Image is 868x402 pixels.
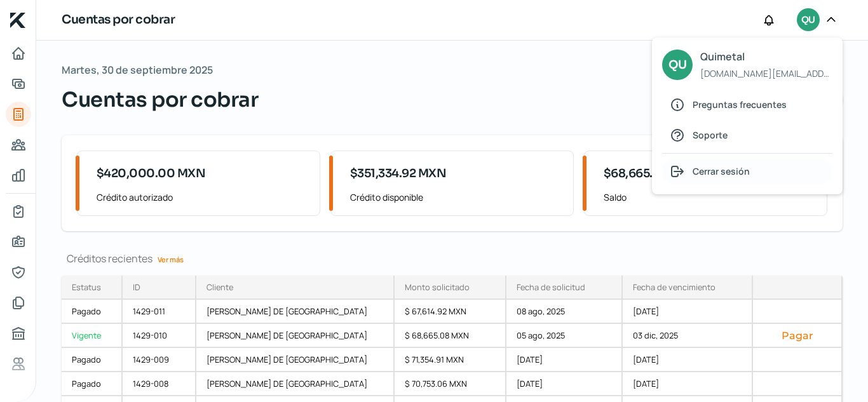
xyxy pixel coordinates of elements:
span: QU [801,13,815,28]
div: [DATE] [623,300,753,324]
h1: Cuentas por cobrar [62,11,175,29]
span: Quimetal [700,48,832,66]
span: Soporte [693,127,728,143]
a: Inicio [6,41,31,66]
span: QU [668,55,686,75]
div: [DATE] [506,348,623,372]
span: Martes, 30 de septiembre 2025 [62,61,213,79]
span: $68,665.08 MXN [604,165,699,182]
div: [PERSON_NAME] DE [GEOGRAPHIC_DATA] [196,372,395,396]
span: [DOMAIN_NAME][EMAIL_ADDRESS][DOMAIN_NAME] [700,65,832,81]
a: Representantes [6,260,31,285]
div: 03 dic, 2025 [623,324,753,348]
div: [PERSON_NAME] DE [GEOGRAPHIC_DATA] [196,348,395,372]
div: Cliente [207,281,233,293]
div: 05 ago, 2025 [506,324,623,348]
div: Estatus [72,281,101,293]
span: $420,000.00 MXN [97,165,206,182]
a: Buró de crédito [6,321,31,346]
a: Pago a proveedores [6,132,31,157]
div: $ 70,753.06 MXN [395,372,507,396]
div: $ 67,614.92 MXN [395,300,507,324]
a: Pagado [62,300,123,324]
a: Información general [6,229,31,255]
a: Ver más [153,250,189,269]
div: 1429-008 [123,372,196,396]
span: Cuentas por cobrar [62,84,258,115]
a: Mis finanzas [6,163,31,188]
a: Tus créditos [6,102,31,127]
span: Saldo [604,189,817,205]
a: Adelantar facturas [6,71,31,97]
a: Vigente [62,324,123,348]
a: Referencias [6,351,31,377]
span: Cerrar sesión [693,163,750,179]
div: Monto solicitado [405,281,470,293]
div: 1429-011 [123,300,196,324]
div: [PERSON_NAME] DE [GEOGRAPHIC_DATA] [196,324,395,348]
a: Mi contrato [6,199,31,224]
span: Crédito autorizado [97,189,309,205]
div: [PERSON_NAME] DE [GEOGRAPHIC_DATA] [196,300,395,324]
span: $351,334.92 MXN [350,165,447,182]
div: 1429-010 [123,324,196,348]
div: ID [133,281,140,293]
a: Pagado [62,348,123,372]
span: Preguntas frecuentes [693,97,787,112]
div: [DATE] [623,372,753,396]
a: Documentos [6,290,31,316]
span: Crédito disponible [350,189,563,205]
div: $ 68,665.08 MXN [395,324,507,348]
div: [DATE] [623,348,753,372]
button: Pagar [763,329,831,342]
div: 08 ago, 2025 [506,300,623,324]
div: [DATE] [506,372,623,396]
div: Créditos recientes [62,251,843,265]
div: Fecha de vencimiento [633,281,715,293]
a: Pagado [62,372,123,396]
div: Fecha de solicitud [517,281,585,293]
div: $ 71,354.91 MXN [395,348,507,372]
div: 1429-009 [123,348,196,372]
